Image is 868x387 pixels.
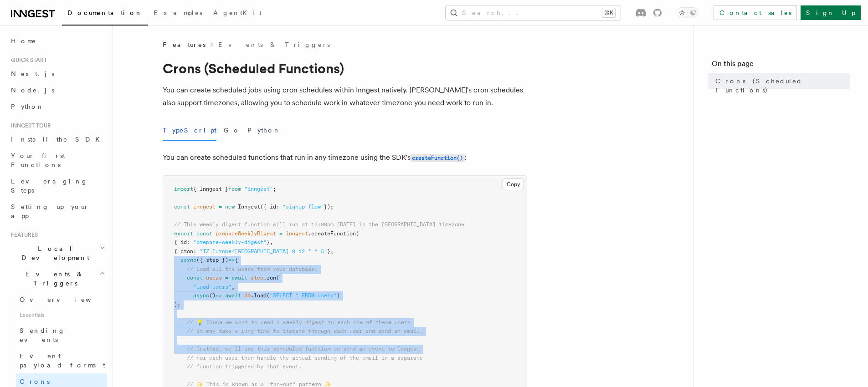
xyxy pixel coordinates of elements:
[200,248,327,255] span: "TZ=Europe/[GEOGRAPHIC_DATA] 0 12 * * 5"
[193,186,228,192] span: { Inngest }
[187,319,411,326] span: // 💡 Since we want to send a weekly digest to each one of these users
[7,231,38,239] span: Features
[324,204,334,210] span: });
[193,204,216,210] span: inngest
[219,204,222,210] span: =
[187,328,423,334] span: // it may take a long time to iterate through each user and send an email.
[20,327,65,343] span: Sending events
[11,70,54,77] span: Next.js
[216,292,222,299] span: =>
[187,355,423,361] span: // for each user then handle the actual sending of the email in a separate
[187,363,302,370] span: // function triggered by that event.
[11,136,105,143] span: Install the SDK
[187,275,203,281] span: const
[244,186,273,192] span: "inngest"
[163,84,527,109] p: You can create scheduled jobs using cron schedules within Inngest natively. [PERSON_NAME]'s cron ...
[11,87,54,94] span: Node.js
[187,266,318,272] span: // Load all the users from your database:
[7,131,107,148] a: Install the SDK
[174,221,464,228] span: // This weekly digest function will run at 12:00pm [DATE] in the [GEOGRAPHIC_DATA] timezone
[337,292,340,299] span: )
[270,292,337,299] span: "SELECT * FROM users"
[273,186,276,192] span: ;
[193,284,231,290] span: "load-users"
[267,292,270,299] span: (
[263,275,276,281] span: .run
[224,120,240,141] button: Go
[7,82,107,98] a: Node.js
[7,270,99,288] span: Events & Triggers
[163,60,527,76] h1: Crons (Scheduled Functions)
[251,292,267,299] span: .load
[163,120,216,141] button: TypeScript
[11,103,44,110] span: Python
[411,154,465,162] code: createFunction()
[11,36,36,46] span: Home
[20,352,105,369] span: Event payload format
[411,153,465,162] a: createFunction()
[174,230,193,237] span: export
[801,5,861,20] a: Sign Up
[67,9,143,16] span: Documentation
[7,148,107,173] a: Your first Functions
[715,76,850,95] span: Crons (Scheduled Functions)
[308,230,356,237] span: .createFunction
[503,178,524,190] button: Copy
[208,3,267,25] a: AgentKit
[228,257,235,263] span: =>
[267,239,270,245] span: }
[11,178,88,194] span: Leveraging Steps
[218,40,330,49] a: Events & Triggers
[279,230,282,237] span: =
[7,122,51,129] span: Inngest tour
[7,56,47,64] span: Quick start
[7,33,107,49] a: Home
[225,292,241,299] span: await
[174,301,180,308] span: );
[244,292,251,299] span: db
[228,186,241,192] span: from
[276,204,279,210] span: :
[16,322,107,348] a: Sending events
[714,5,797,20] a: Contact sales
[7,199,107,224] a: Setting up your app
[327,248,330,255] span: }
[213,9,262,16] span: AgentKit
[193,292,209,299] span: async
[231,284,235,290] span: ,
[238,204,260,210] span: Inngest
[16,348,107,373] a: Event payload format
[193,248,196,255] span: :
[677,7,699,18] button: Toggle dark mode
[276,275,279,281] span: (
[193,239,267,245] span: "prepare-weekly-digest"
[356,230,359,237] span: (
[251,275,263,281] span: step
[247,120,281,141] button: Python
[148,3,208,25] a: Examples
[7,173,107,199] a: Leveraging Steps
[196,257,228,263] span: ({ step })
[174,204,190,210] span: const
[270,239,273,245] span: ,
[174,239,187,245] span: { id
[225,275,228,281] span: =
[163,151,527,164] p: You can create scheduled functions that run in any timezone using the SDK's :
[16,308,107,322] span: Essentials
[286,230,308,237] span: inngest
[20,296,113,303] span: Overview
[235,257,238,263] span: {
[20,378,50,385] span: Crons
[7,240,107,266] button: Local Development
[7,98,107,115] a: Python
[602,8,615,17] kbd: ⌘K
[206,275,222,281] span: users
[11,203,89,219] span: Setting up your app
[62,3,148,25] a: Documentation
[330,248,334,255] span: ,
[231,275,247,281] span: await
[282,204,324,210] span: "signup-flow"
[446,5,621,20] button: Search...⌘K
[209,292,216,299] span: ()
[174,186,193,192] span: import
